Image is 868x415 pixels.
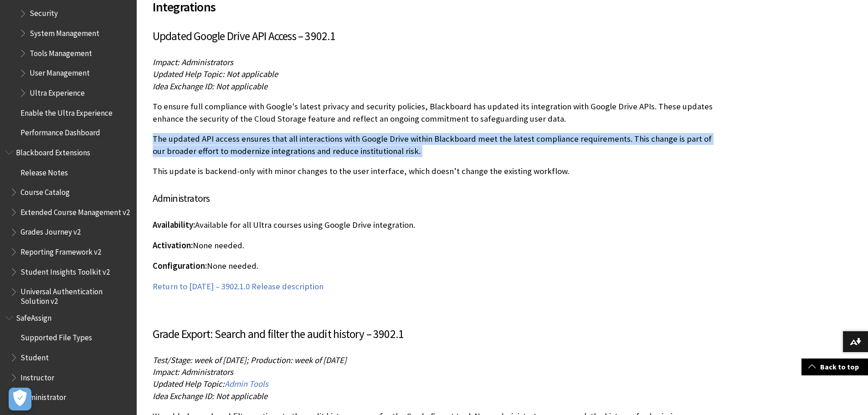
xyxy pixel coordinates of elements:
[801,359,868,375] a: Back to top
[21,389,66,402] span: Administrator
[9,388,31,410] button: Open Preferences
[21,165,68,177] span: Release Notes
[153,367,233,377] span: Impact: Administrators
[21,284,130,306] span: Universal Authentication Solution v2
[16,145,90,157] span: Blackboard Extensions
[21,350,49,362] span: Student
[153,327,404,341] span: Grade Export: Search and filter the audit history – 3902.1
[153,81,267,92] span: Idea Exchange ID: Not applicable
[153,391,267,401] span: Idea Exchange ID: Not applicable
[153,379,225,389] span: Updated Help Topic:
[153,219,718,231] p: Available for all Ultra courses using Google Drive integration.
[5,145,131,306] nav: Book outline for Blackboard Extensions
[16,310,51,323] span: SafeAssign
[153,165,718,177] p: This update is backend-only with minor changes to the user interface, which doesn’t change the ex...
[153,261,207,271] span: Configuration:
[153,355,347,365] span: Test/Stage: week of [DATE]; Production: week of [DATE]
[30,85,85,97] span: Ultra Experience
[30,6,58,18] span: Security
[153,191,718,206] h4: Administrators
[21,244,101,256] span: Reporting Framework v2
[21,264,110,277] span: Student Insights Toolkit v2
[5,310,131,405] nav: Book outline for Blackboard SafeAssign
[153,29,336,43] span: Updated Google Drive API Access – 3902.1
[153,240,718,251] p: None needed.
[30,26,99,38] span: System Management
[21,225,81,237] span: Grades Journey v2
[153,133,718,157] p: The updated API access ensures that all interactions with Google Drive within Blackboard meet the...
[153,260,718,272] p: None needed.
[21,105,113,118] span: Enable the Ultra Experience
[153,69,278,79] span: Updated Help Topic: Not applicable
[225,379,268,389] a: Admin Tools
[225,379,268,389] span: Admin Tools
[153,57,233,67] span: Impact: Administrators
[153,220,195,230] span: Availability:
[153,101,718,124] p: To ensure full compliance with Google's latest privacy and security policies, Blackboard has upda...
[30,46,92,58] span: Tools Management
[153,240,193,251] span: Activation:
[21,370,54,382] span: Instructor
[21,330,92,343] span: Supported File Types
[21,184,70,197] span: Course Catalog
[153,281,324,292] a: Return to [DATE] – 3902.1.0 Release description
[21,205,130,217] span: Extended Course Management v2
[30,66,90,78] span: User Management
[21,125,100,137] span: Performance Dashboard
